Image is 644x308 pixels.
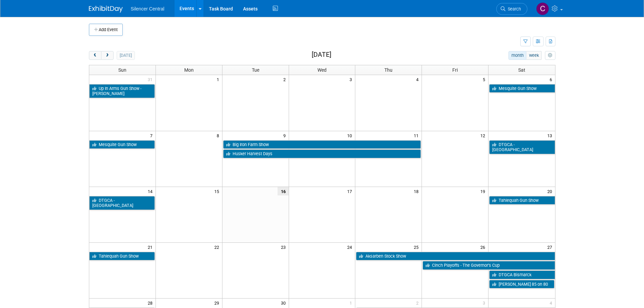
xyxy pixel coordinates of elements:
span: 8 [216,131,222,140]
span: Silencer Central [131,6,165,11]
a: Search [496,3,527,15]
span: 13 [547,131,555,140]
a: DTGCA - [GEOGRAPHIC_DATA] [489,140,555,154]
span: Wed [317,67,327,73]
span: 31 [147,75,156,84]
span: Search [505,6,521,11]
span: 26 [480,243,488,251]
span: 2 [283,75,289,84]
span: 6 [549,75,555,84]
span: Mon [184,67,194,73]
i: Personalize Calendar [548,53,552,58]
h2: [DATE] [312,51,331,58]
span: 27 [547,243,555,251]
button: month [508,51,526,60]
a: DTGCA - [GEOGRAPHIC_DATA] [89,196,155,210]
a: Mesquite Gun Show [489,84,555,93]
button: [DATE] [117,51,135,60]
span: 29 [214,299,222,307]
img: ExhibitDay [89,6,123,13]
span: 15 [214,187,222,195]
span: 17 [347,187,355,195]
span: 30 [280,299,289,307]
a: Aksarben Stock Show [356,252,555,261]
span: 1 [349,299,355,307]
span: 7 [149,131,156,140]
span: 5 [482,75,488,84]
span: 12 [480,131,488,140]
span: 3 [349,75,355,84]
span: 19 [480,187,488,195]
span: Fri [452,67,458,73]
span: 4 [549,299,555,307]
span: 20 [547,187,555,195]
span: 14 [147,187,156,195]
a: DTGCA Bismarck [489,270,555,279]
span: Thu [384,67,392,73]
span: 18 [413,187,422,195]
a: Cinch Playoffs - The Governor’s Cup [423,261,555,270]
a: Husker Harvest Days [223,149,421,158]
a: Tahlequah Gun Show [489,196,555,205]
span: 3 [482,299,488,307]
a: Big Iron Farm Show [223,140,421,149]
span: 24 [347,243,355,251]
a: [PERSON_NAME] 85 on 80 [489,280,554,289]
span: 11 [413,131,422,140]
span: 25 [413,243,422,251]
button: Add Event [89,24,123,36]
button: myCustomButton [545,51,555,60]
button: prev [89,51,101,60]
span: Sun [118,67,126,73]
span: Sat [518,67,525,73]
span: 2 [415,299,422,307]
a: Mesquite Gun Show [89,140,155,149]
span: 22 [214,243,222,251]
span: 21 [147,243,156,251]
span: 16 [278,187,289,195]
a: Tahlequah Gun Show [89,252,155,261]
span: 1 [216,75,222,84]
img: Cade Cox [536,2,549,15]
button: next [101,51,114,60]
a: Up In Arms Gun Show - [PERSON_NAME] [89,84,155,98]
span: 28 [147,299,156,307]
span: 23 [280,243,289,251]
span: 4 [415,75,422,84]
button: week [526,51,542,60]
span: Tue [252,67,259,73]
